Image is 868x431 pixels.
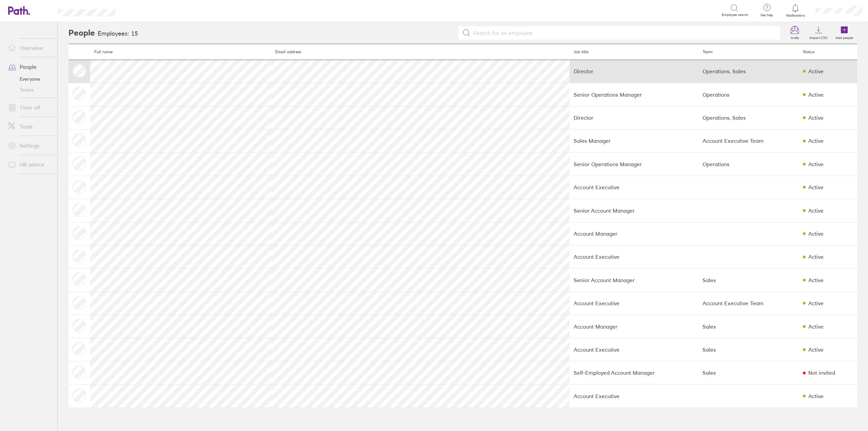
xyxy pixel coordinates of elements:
[98,30,138,37] h3: Employees: 15
[808,324,824,330] div: Active
[3,120,57,133] a: Tools
[68,22,95,44] h2: People
[3,84,57,95] a: Teams
[722,13,748,17] span: Employee search
[785,3,807,18] a: Notifications
[698,153,798,176] td: Operations
[756,13,778,17] span: Get help
[808,347,824,353] div: Active
[808,254,824,260] div: Active
[698,269,798,292] td: Sales
[698,338,798,361] td: Sales
[808,92,824,98] div: Active
[784,22,806,44] a: Invite
[698,83,798,106] td: Operations
[570,83,699,106] td: Senior Operations Manager
[570,176,699,199] td: Account Executive
[808,184,824,190] div: Active
[570,153,699,176] td: Senior Operations Manager
[570,245,699,268] td: Account Executive
[570,44,699,60] th: Job title
[570,385,699,408] td: Account Executive
[570,129,699,152] td: Sales Manager
[787,34,803,40] label: Invite
[785,14,807,18] span: Notifications
[134,7,151,13] div: Search
[808,370,835,376] div: Not invited
[90,44,271,60] th: Full name
[3,101,57,114] a: Time off
[698,60,798,83] td: Operations, Sales
[808,231,824,237] div: Active
[808,277,824,283] div: Active
[808,115,824,121] div: Active
[570,199,699,222] td: Senior Account Manager
[570,292,699,315] td: Account Executive
[3,158,57,171] a: HR advice
[698,361,798,384] td: Sales
[3,60,57,74] a: People
[3,74,57,84] a: Everyone
[570,338,699,361] td: Account Executive
[570,60,699,83] td: Director
[808,208,824,214] div: Active
[570,315,699,338] td: Account Manager
[806,22,831,44] a: Import CSV
[808,138,824,144] div: Active
[698,315,798,338] td: Sales
[698,106,798,129] td: Operations, Sales
[570,106,699,129] td: Director
[799,44,857,60] th: Status
[471,26,776,39] input: Search for an employee
[831,22,857,44] a: Add people
[698,129,798,152] td: Account Executive Team
[698,292,798,315] td: Account Executive Team
[271,44,570,60] th: Email address
[698,44,798,60] th: Team
[808,68,824,74] div: Active
[808,300,824,306] div: Active
[570,361,699,384] td: Self-Employed Account Manager
[570,269,699,292] td: Senior Account Manager
[3,41,57,55] a: Overview
[831,34,857,40] label: Add people
[808,393,824,399] div: Active
[3,139,57,152] a: Settings
[570,222,699,245] td: Account Manager
[808,161,824,167] div: Active
[806,34,831,40] label: Import CSV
